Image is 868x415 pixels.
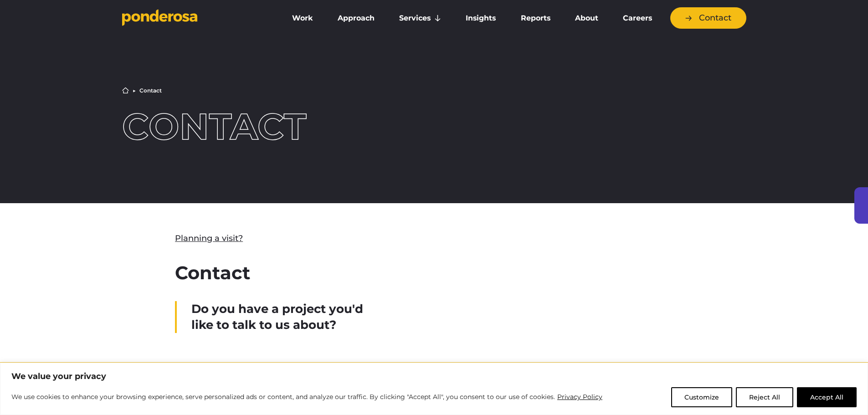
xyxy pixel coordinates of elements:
[175,259,693,287] h2: Contact
[565,9,609,28] a: About
[670,7,746,29] a: Contact
[133,88,136,93] li: ▶︎
[139,88,162,93] li: Contact
[797,387,857,407] button: Accept All
[612,9,663,28] a: Careers
[736,387,793,407] button: Reject All
[122,87,129,94] a: Home
[175,232,243,245] a: Planning a visit?
[11,371,857,382] p: We value your privacy
[327,9,385,28] a: Approach
[11,391,603,402] p: We use cookies to enhance your browsing experience, serve personalized ads or content, and analyz...
[122,108,374,145] h1: Contact
[510,9,561,28] a: Reports
[389,9,452,28] a: Services
[671,387,732,407] button: Customize
[282,9,324,28] a: Work
[455,9,506,28] a: Insights
[557,391,603,402] a: Privacy Policy
[122,9,268,27] a: Go to homepage
[175,301,374,333] div: Do you have a project you'd like to talk to us about?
